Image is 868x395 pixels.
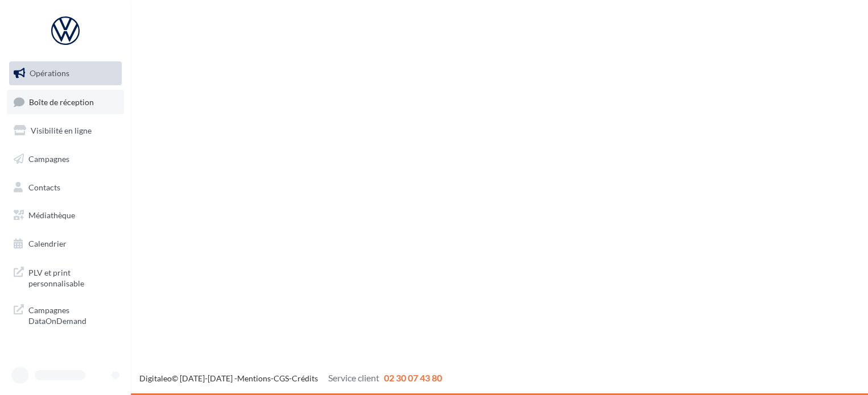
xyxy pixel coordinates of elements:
[29,97,94,106] span: Boîte de réception
[28,239,67,248] span: Calendrier
[28,265,117,289] span: PLV et print personnalisable
[7,232,124,256] a: Calendrier
[139,373,442,383] span: © [DATE]-[DATE] - - -
[274,373,289,383] a: CGS
[7,203,124,227] a: Médiathèque
[292,373,318,383] a: Crédits
[28,154,69,164] span: Campagnes
[7,147,124,171] a: Campagnes
[7,298,124,331] a: Campagnes DataOnDemand
[139,373,172,383] a: Digitaleo
[28,182,60,192] span: Contacts
[30,68,69,78] span: Opérations
[328,372,379,383] span: Service client
[7,119,124,143] a: Visibilité en ligne
[28,210,75,220] span: Médiathèque
[7,176,124,199] a: Contacts
[31,126,92,135] span: Visibilité en ligne
[7,260,124,294] a: PLV et print personnalisable
[384,372,442,383] span: 02 30 07 43 80
[237,373,271,383] a: Mentions
[28,302,117,327] span: Campagnes DataOnDemand
[7,61,124,85] a: Opérations
[7,90,124,114] a: Boîte de réception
